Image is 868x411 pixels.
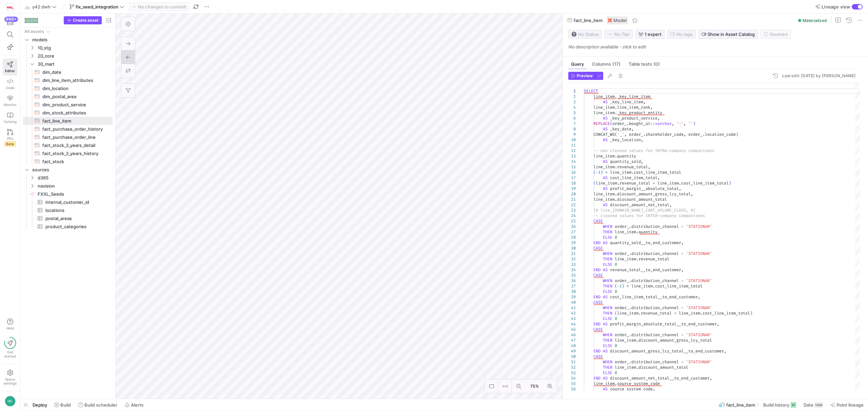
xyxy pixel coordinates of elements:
span: Code [6,86,14,90]
span: dim_stock_attributes​​​​​​​​​​ [42,109,105,117]
div: 14 [568,159,576,164]
span: , [691,191,693,197]
span: Model [613,18,627,23]
div: 7 [568,121,576,126]
span: . [629,224,631,229]
span: varchar [655,121,672,126]
span: dim_line_item_attributes​​​​​​​​​​ [42,77,105,84]
span: sources [32,166,112,174]
img: undefined [608,18,612,22]
div: 35 [568,273,576,278]
span: bought_at [629,121,650,126]
span: . [627,121,629,126]
span: line_item [593,105,615,110]
div: Press SPACE to select this row. [23,68,113,76]
span: _key_line_item [617,94,650,99]
span: Lineage view [822,4,850,9]
span: discount_amount_net_total [610,202,669,208]
span: fact_stock_3_years_history​​​​​​​​​​ [42,150,105,157]
span: Get started [4,350,16,358]
span: fact_stock​​​​​​​​​​ [42,158,105,166]
button: No statusNo Status [568,30,602,39]
span: No Tier [608,31,630,37]
span: '-' [676,121,684,126]
button: Alerts [122,399,146,411]
span: cost_line_item_total [610,175,657,180]
a: PRsBeta [3,126,17,149]
span: , [657,115,660,121]
span: profit_margin__absolute_total [610,186,679,191]
span: Build [60,402,71,408]
span: AS [603,99,608,105]
button: Build [51,399,74,411]
span: y42 dwh [32,4,51,9]
span: , [672,121,674,126]
span: dim_date​​​​​​​​​​ [42,68,105,76]
div: 30 [568,245,576,251]
div: 21 [568,197,576,202]
span: ) [693,121,695,126]
span: line_item [593,110,615,115]
span: location_code [705,132,736,137]
button: Point lineage [827,399,867,411]
span: . [615,94,617,99]
div: 19 [568,186,576,191]
a: fact_purchase_order_history​​​​​​​​​​ [23,125,113,133]
span: Monitor [4,103,17,107]
div: Press SPACE to select this row. [23,76,113,84]
span: . [643,132,646,137]
div: 12 [568,148,576,153]
span: - [596,170,598,175]
span: 75% [529,383,540,390]
div: 11 [568,143,576,148]
span: END [593,267,600,273]
span: cost_line_item_total [681,180,729,186]
span: (17) [612,62,620,66]
img: No status [571,31,577,37]
a: dim_postal_area​​​​​​​​​​ [23,92,113,101]
span: '' [688,121,693,126]
button: No tags [667,30,696,39]
span: REPLACE [593,121,610,126]
span: line_item [593,94,615,99]
button: 1 expert [635,30,665,39]
div: 15 [568,164,576,170]
span: 1 [598,170,600,175]
span: + [653,180,655,186]
span: ELSE [603,262,612,267]
button: Getstarted [3,334,17,361]
span: line_item [610,170,631,175]
div: Press SPACE to select this row. [23,141,113,149]
span: Table tests [629,62,660,66]
div: Press SPACE to select this row. [23,44,113,52]
span: line_item [593,153,615,159]
span: , [624,132,627,137]
div: 13 [568,153,576,159]
span: line_item [596,180,617,186]
span: revenue_total__to_end_customer [610,267,681,273]
div: 20 [568,191,576,197]
span: ( [593,180,596,186]
span: revenue_total [638,256,669,262]
span: = [681,224,684,229]
span: distribution_channel [631,224,679,229]
span: , [679,186,681,191]
span: order_ [615,251,629,256]
span: fact_line_item​​​​​​​​​​ [42,117,105,125]
p: No description available - click to edit [568,44,865,49]
a: dim_product_service​​​​​​​​​​ [23,101,113,109]
span: quantity [617,153,636,159]
span: . [636,256,638,262]
span: {# line_[DOMAIN_NAME]_CART_VOLUME_CLASS, #} [593,208,695,213]
span: models [32,36,112,44]
span: Show in Asset Catalog [708,31,755,37]
div: 16 [568,170,576,175]
div: 24 [568,213,576,218]
div: Press SPACE to select this row. [23,60,113,68]
span: cost_line_item_total [634,170,681,175]
span: AS [603,267,608,273]
a: locations​​​​​​​​​ [23,206,113,214]
div: Press SPACE to select this row. [23,182,113,190]
span: line_item [593,191,615,197]
div: 9 [568,132,576,137]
